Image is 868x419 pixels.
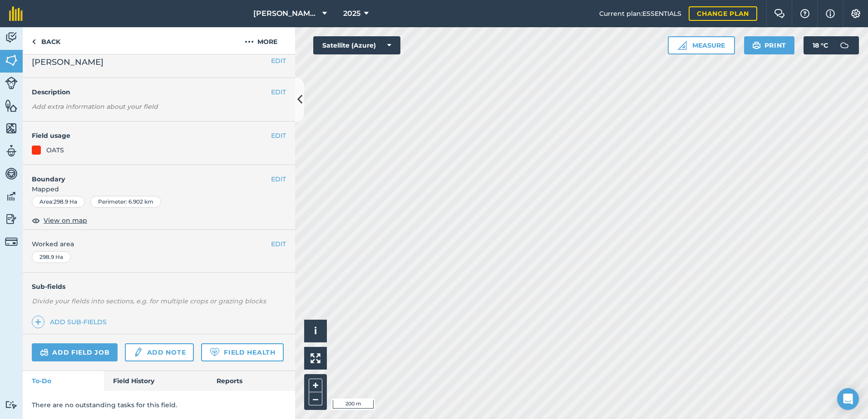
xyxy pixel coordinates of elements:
[5,99,18,112] img: svg+xml;base64,PHN2ZyB4bWxucz0iaHR0cDovL3d3dy53My5vcmcvMjAwMC9zdmciIHdpZHRoPSI1NiIgaGVpZ2h0PSI2MC...
[9,6,23,21] img: fieldmargin Logo
[311,353,321,363] img: Four arrows, one pointing top left, one top right, one bottom right and the last bottom left
[23,165,271,184] h4: Boundary
[271,239,286,249] button: EDIT
[44,215,87,225] span: View on map
[32,196,85,208] div: Area : 298.9 Ha
[32,400,286,410] p: There are no outstanding tasks for this field.
[343,8,360,19] span: 2025
[804,36,859,54] button: 18 °C
[5,212,18,226] img: svg+xml;base64,PD94bWwgdmVyc2lvbj0iMS4wIiBlbmNvZGluZz0idXRmLTgiPz4KPCEtLSBHZW5lcmF0b3I6IEFkb2JlIE...
[835,36,853,54] img: svg+xml;base64,PD94bWwgdmVyc2lvbj0iMS4wIiBlbmNvZGluZz0idXRmLTgiPz4KPCEtLSBHZW5lcmF0b3I6IEFkb2JlIE...
[744,36,795,54] button: Print
[23,184,295,194] span: Mapped
[314,325,317,336] span: i
[32,87,286,97] h4: Description
[668,36,735,54] button: Measure
[245,36,254,47] img: svg+xml;base64,PHN2ZyB4bWxucz0iaHR0cDovL3d3dy53My5vcmcvMjAwMC9zdmciIHdpZHRoPSIyMCIgaGVpZ2h0PSIyNC...
[837,388,859,410] div: Open Intercom Messenger
[46,145,64,155] div: OATS
[5,190,18,203] img: svg+xml;base64,PD94bWwgdmVyc2lvbj0iMS4wIiBlbmNvZGluZz0idXRmLTgiPz4KPCEtLSBHZW5lcmF0b3I6IEFkb2JlIE...
[23,282,295,292] h4: Sub-fields
[5,144,18,158] img: svg+xml;base64,PD94bWwgdmVyc2lvbj0iMS4wIiBlbmNvZGluZz0idXRmLTgiPz4KPCEtLSBHZW5lcmF0b3I6IEFkb2JlIE...
[32,215,87,226] button: View on map
[309,379,322,392] button: +
[309,392,322,405] button: –
[304,320,327,342] button: i
[752,40,761,51] img: svg+xml;base64,PHN2ZyB4bWxucz0iaHR0cDovL3d3dy53My5vcmcvMjAwMC9zdmciIHdpZHRoPSIxOSIgaGVpZ2h0PSIyNC...
[32,131,271,141] h4: Field usage
[5,54,18,67] img: svg+xml;base64,PHN2ZyB4bWxucz0iaHR0cDovL3d3dy53My5vcmcvMjAwMC9zdmciIHdpZHRoPSI1NiIgaGVpZ2h0PSI2MC...
[678,41,687,50] img: Ruler icon
[313,36,400,54] button: Satellite (Azure)
[125,343,194,361] a: Add note
[201,343,283,361] a: Field Health
[5,235,18,248] img: svg+xml;base64,PD94bWwgdmVyc2lvbj0iMS4wIiBlbmNvZGluZz0idXRmLTgiPz4KPCEtLSBHZW5lcmF0b3I6IEFkb2JlIE...
[90,196,161,208] div: Perimeter : 6.902 km
[5,122,18,135] img: svg+xml;base64,PHN2ZyB4bWxucz0iaHR0cDovL3d3dy53My5vcmcvMjAwMC9zdmciIHdpZHRoPSI1NiIgaGVpZ2h0PSI2MC...
[207,371,295,391] a: Reports
[689,6,757,21] a: Change plan
[32,215,40,226] img: svg+xml;base64,PHN2ZyB4bWxucz0iaHR0cDovL3d3dy53My5vcmcvMjAwMC9zdmciIHdpZHRoPSIxOCIgaGVpZ2h0PSIyNC...
[813,36,828,54] span: 18 ° C
[5,77,18,89] img: svg+xml;base64,PD94bWwgdmVyc2lvbj0iMS4wIiBlbmNvZGluZz0idXRmLTgiPz4KPCEtLSBHZW5lcmF0b3I6IEFkb2JlIE...
[133,347,143,358] img: svg+xml;base64,PD94bWwgdmVyc2lvbj0iMS4wIiBlbmNvZGluZz0idXRmLTgiPz4KPCEtLSBHZW5lcmF0b3I6IEFkb2JlIE...
[271,174,286,184] button: EDIT
[32,343,118,361] a: Add field job
[271,87,286,97] button: EDIT
[271,56,286,66] button: EDIT
[23,371,104,391] a: To-Do
[227,27,295,54] button: More
[32,36,36,47] img: svg+xml;base64,PHN2ZyB4bWxucz0iaHR0cDovL3d3dy53My5vcmcvMjAwMC9zdmciIHdpZHRoPSI5IiBoZWlnaHQ9IjI0Ii...
[5,400,18,409] img: svg+xml;base64,PD94bWwgdmVyc2lvbj0iMS4wIiBlbmNvZGluZz0idXRmLTgiPz4KPCEtLSBHZW5lcmF0b3I6IEFkb2JlIE...
[774,9,785,18] img: Two speech bubbles overlapping with the left bubble in the forefront
[32,297,266,305] em: Divide your fields into sections, e.g. for multiple crops or grazing blocks
[32,316,110,328] a: Add sub-fields
[32,251,71,263] div: 298.9 Ha
[5,167,18,180] img: svg+xml;base64,PD94bWwgdmVyc2lvbj0iMS4wIiBlbmNvZGluZz0idXRmLTgiPz4KPCEtLSBHZW5lcmF0b3I6IEFkb2JlIE...
[23,27,69,54] a: Back
[35,317,41,327] img: svg+xml;base64,PHN2ZyB4bWxucz0iaHR0cDovL3d3dy53My5vcmcvMjAwMC9zdmciIHdpZHRoPSIxNCIgaGVpZ2h0PSIyNC...
[32,102,158,111] em: Add extra information about your field
[799,9,810,18] img: A question mark icon
[271,131,286,141] button: EDIT
[104,371,207,391] a: Field History
[40,347,49,358] img: svg+xml;base64,PD94bWwgdmVyc2lvbj0iMS4wIiBlbmNvZGluZz0idXRmLTgiPz4KPCEtLSBHZW5lcmF0b3I6IEFkb2JlIE...
[32,239,286,249] span: Worked area
[599,9,681,19] span: Current plan : ESSENTIALS
[5,31,18,44] img: svg+xml;base64,PD94bWwgdmVyc2lvbj0iMS4wIiBlbmNvZGluZz0idXRmLTgiPz4KPCEtLSBHZW5lcmF0b3I6IEFkb2JlIE...
[826,8,835,19] img: svg+xml;base64,PHN2ZyB4bWxucz0iaHR0cDovL3d3dy53My5vcmcvMjAwMC9zdmciIHdpZHRoPSIxNyIgaGVpZ2h0PSIxNy...
[253,8,319,19] span: [PERSON_NAME] ASAHI PADDOCKS
[32,56,104,68] span: [PERSON_NAME]
[850,9,861,18] img: A cog icon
